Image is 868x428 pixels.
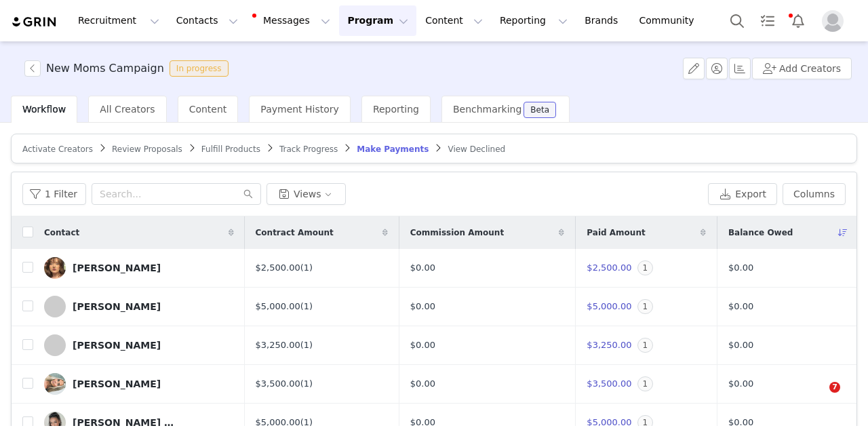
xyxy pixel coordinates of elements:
a: Brands [576,5,630,36]
span: Benchmarking [453,104,521,115]
button: Recruitment [70,5,167,36]
button: Views [267,183,346,205]
button: Columns [783,183,846,205]
span: Paid Amount [587,227,645,239]
span: [object Object] [24,60,234,77]
button: Search [722,5,752,36]
span: $5,000.00 [587,301,631,311]
span: Track Progress [279,144,338,154]
img: cd2d97be-73fc-44c3-b129-e20cfef925e7--s.jpg [44,373,66,395]
div: $3,250.00 [256,338,388,352]
div: [PERSON_NAME] [73,378,161,389]
div: $0.00 [410,338,565,352]
a: Tasks [753,5,783,36]
button: Export [708,183,777,205]
div: $0.00 [410,261,565,275]
span: $3,250.00 [587,340,631,350]
span: 1 [637,338,654,353]
a: (1) [300,417,313,427]
a: (1) [300,378,313,389]
span: Workflow [22,104,66,115]
div: [PERSON_NAME] [73,301,161,312]
span: Contract Amount [256,227,334,239]
span: 1 [637,299,654,314]
div: [PERSON_NAME] [73,340,161,351]
span: $5,000.00 [587,417,631,427]
button: Program [339,5,416,36]
a: [PERSON_NAME] [44,334,234,356]
a: (1) [300,301,313,311]
input: Search... [92,183,261,205]
span: Content [189,104,227,115]
img: grin logo [11,16,58,28]
span: $2,500.00 [587,262,631,273]
span: $0.00 [728,377,753,391]
a: [PERSON_NAME] [44,257,234,279]
span: 1 [637,260,654,275]
span: Contact [44,227,79,239]
button: Add Creators [752,58,852,79]
a: Community [631,5,709,36]
div: $2,500.00 [256,261,388,275]
div: $3,500.00 [256,377,388,391]
span: $0.00 [728,338,753,352]
span: Fulfill Products [201,144,260,154]
div: $0.00 [410,377,565,391]
span: All Creators [100,104,155,115]
button: Notifications [783,5,813,36]
a: [PERSON_NAME] [44,373,234,395]
button: Content [417,5,491,36]
span: $0.00 [728,300,753,313]
span: Make Payments [357,144,429,154]
img: b81404ea-7207-48a2-8fac-1524ae888deb.jpg [44,257,66,279]
img: placeholder-profile.jpg [822,10,844,32]
span: Activate Creators [22,144,93,154]
span: Commission Amount [410,227,504,239]
button: 1 Filter [22,183,86,205]
h3: New Moms Campaign [46,60,164,77]
button: Reporting [492,5,576,36]
span: View Declined [448,144,505,154]
span: $0.00 [728,261,753,275]
div: [PERSON_NAME] [PERSON_NAME] [73,417,174,428]
div: [PERSON_NAME] [73,262,161,273]
span: Payment History [260,104,339,115]
button: Profile [814,10,857,32]
span: Balance Owed [728,227,793,239]
span: In progress [170,60,229,77]
span: 1 [637,376,654,391]
a: [PERSON_NAME] [44,296,234,317]
span: 7 [829,382,840,393]
div: $0.00 [410,300,565,313]
a: (1) [300,340,313,350]
button: Contacts [168,5,246,36]
iframe: Intercom live chat [802,382,834,414]
i: icon: search [243,189,253,199]
div: Beta [530,106,549,114]
span: Reporting [373,104,419,115]
a: (1) [300,262,313,273]
span: $3,500.00 [587,378,631,389]
span: Review Proposals [112,144,182,154]
div: $5,000.00 [256,300,388,313]
button: Messages [247,5,338,36]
